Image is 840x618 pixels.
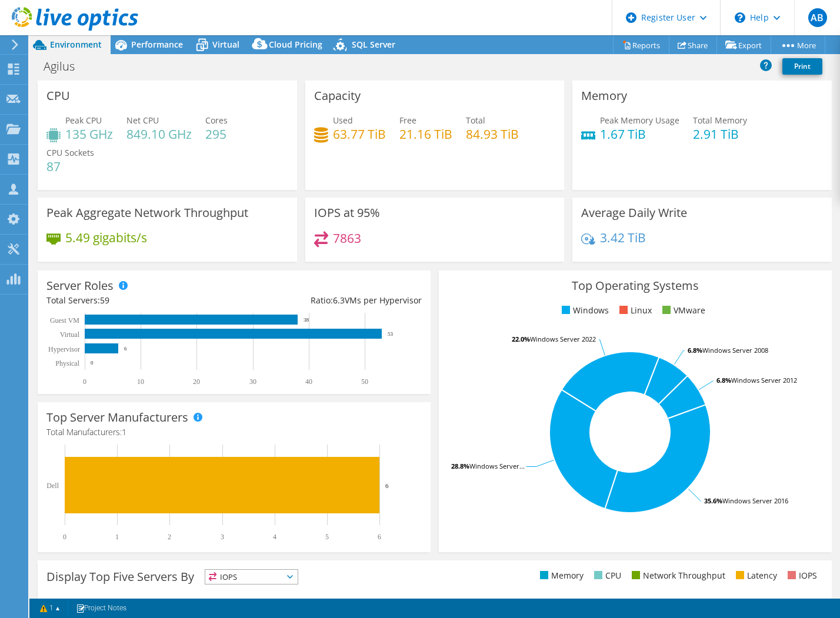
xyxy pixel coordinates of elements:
h4: 295 [205,128,228,141]
h4: 63.77 TiB [333,128,386,141]
h4: 3.42 TiB [600,231,646,244]
tspan: 35.6% [704,496,722,505]
text: 4 [273,533,276,541]
text: 40 [305,378,312,386]
div: Total Servers: [46,294,234,307]
h4: 84.93 TiB [466,128,519,141]
span: 1 [122,426,126,437]
text: 6 [378,533,381,541]
text: 3 [221,533,224,541]
h3: Server Roles [46,279,114,292]
h3: Top Server Manufacturers [46,411,188,424]
h4: 2.91 TiB [693,128,747,141]
a: Share [669,36,717,54]
span: Virtual [212,39,239,50]
h3: Peak Aggregate Network Throughput [46,206,248,219]
tspan: Windows Server 2016 [722,496,788,505]
a: Print [782,58,822,75]
span: SQL Server [352,39,395,50]
a: Reports [613,36,669,54]
li: Network Throughput [629,569,725,582]
text: Hypervisor [48,345,80,353]
h3: IOPS at 95% [314,206,380,219]
tspan: 28.8% [451,462,469,470]
h4: 21.16 TiB [399,128,452,141]
tspan: Windows Server... [469,462,525,470]
a: Project Notes [68,601,135,616]
h4: 1.67 TiB [600,128,679,141]
text: 0 [83,378,86,386]
a: More [771,36,825,54]
h4: 5.49 gigabits/s [65,231,147,244]
a: 1 [32,601,68,616]
tspan: 22.0% [512,335,530,343]
li: IOPS [785,569,817,582]
text: 0 [63,533,66,541]
text: Virtual [60,330,80,339]
h3: Average Daily Write [581,206,687,219]
h3: CPU [46,89,70,102]
text: 5 [325,533,329,541]
tspan: 6.8% [688,346,702,355]
li: VMware [659,304,705,317]
span: Total Memory [693,115,747,126]
span: Net CPU [126,115,159,126]
tspan: Windows Server 2012 [731,376,797,385]
h1: Agilus [38,60,93,73]
li: Latency [733,569,777,582]
text: 50 [361,378,368,386]
li: Linux [616,304,652,317]
h4: 135 GHz [65,128,113,141]
span: Used [333,115,353,126]
span: Total [466,115,485,126]
h3: Top Operating Systems [448,279,823,292]
span: CPU Sockets [46,147,94,158]
li: CPU [591,569,621,582]
h4: Total Manufacturers: [46,426,422,439]
li: Memory [537,569,584,582]
span: 59 [100,295,109,306]
a: Export [716,36,771,54]
h4: 87 [46,160,94,173]
h3: Memory [581,89,627,102]
text: 1 [115,533,119,541]
span: Free [399,115,416,126]
svg: \n [735,12,745,23]
tspan: 6.8% [716,376,731,385]
span: Environment [50,39,102,50]
tspan: Windows Server 2008 [702,346,768,355]
text: 6 [124,346,127,352]
span: IOPS [205,570,298,584]
text: 2 [168,533,171,541]
text: 20 [193,378,200,386]
span: 6.3 [333,295,345,306]
span: Cloud Pricing [269,39,322,50]
li: Windows [559,304,609,317]
span: Performance [131,39,183,50]
span: AB [808,8,827,27]
text: 53 [388,331,394,337]
h4: 7863 [333,232,361,245]
h4: 849.10 GHz [126,128,192,141]
text: Dell [46,482,59,490]
tspan: Windows Server 2022 [530,335,596,343]
text: 30 [249,378,256,386]
text: Guest VM [50,316,79,325]
span: Peak CPU [65,115,102,126]
text: 0 [91,360,94,366]
h3: Capacity [314,89,361,102]
text: 6 [385,482,389,489]
text: Physical [55,359,79,368]
span: Cores [205,115,228,126]
div: Ratio: VMs per Hypervisor [234,294,422,307]
text: 38 [304,317,309,323]
span: Peak Memory Usage [600,115,679,126]
text: 10 [137,378,144,386]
